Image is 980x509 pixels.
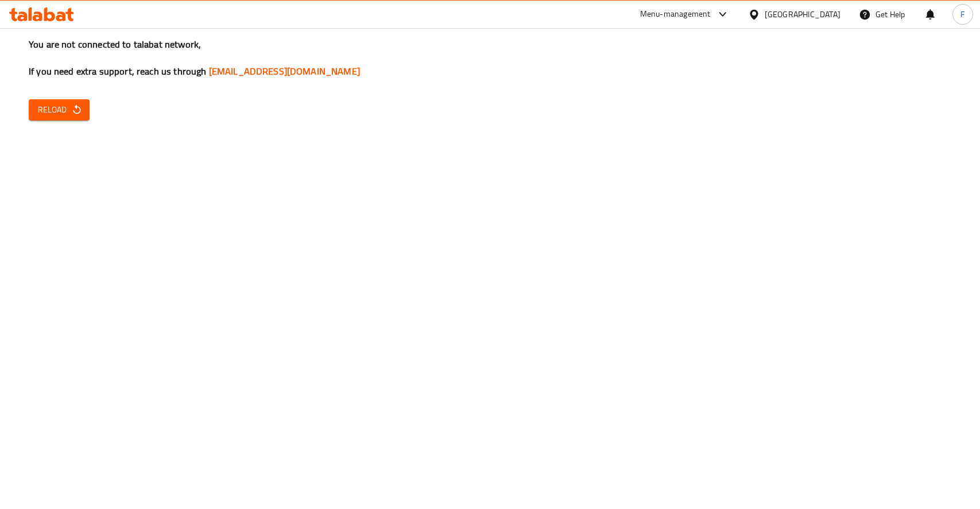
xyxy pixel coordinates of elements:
button: Reload [29,99,90,121]
div: Menu-management [640,7,711,21]
span: Reload [38,103,80,117]
span: F [960,8,964,21]
a: [EMAIL_ADDRESS][DOMAIN_NAME] [209,63,360,80]
div: [GEOGRAPHIC_DATA] [765,8,840,21]
h3: You are not connected to talabat network, If you need extra support, reach us through [29,38,951,78]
